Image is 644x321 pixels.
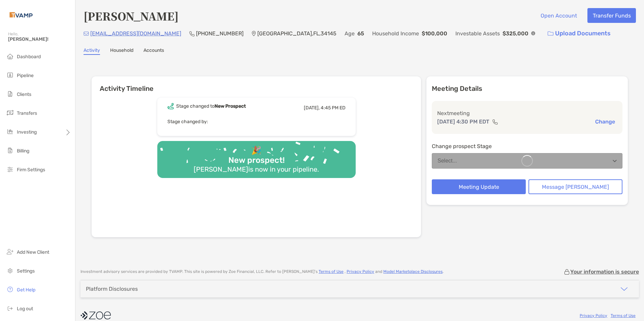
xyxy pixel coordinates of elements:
[6,90,14,98] img: clients icon
[6,128,14,136] img: investing icon
[620,285,628,293] img: icon arrow
[6,146,14,154] img: billing icon
[17,306,33,312] span: Log out
[383,269,443,274] a: Model Marketplace Disclosures
[92,76,421,93] h6: Activity Timeline
[257,29,336,38] p: [GEOGRAPHIC_DATA] , FL , 34145
[8,36,71,42] span: [PERSON_NAME]!
[6,109,14,117] img: transfers icon
[249,146,264,155] div: 🎉
[17,249,49,255] span: Add New Client
[319,269,344,274] a: Terms of Use
[167,117,346,126] p: Stage changed by:
[503,29,528,38] p: $325,000
[17,92,31,97] span: Clients
[189,31,195,36] img: Phone Icon
[157,141,356,172] img: Confetti
[6,304,14,312] img: logout icon
[84,47,100,55] a: Activity
[17,148,29,154] span: Billing
[17,110,37,116] span: Transfers
[17,129,37,135] span: Investing
[17,54,41,60] span: Dashboard
[167,103,174,109] img: Event icon
[17,167,45,173] span: Firm Settings
[80,269,444,274] p: Investment advisory services are provided by TVAMP . This site is powered by Zoe Financial, LLC. ...
[8,3,34,27] img: Zoe Logo
[432,179,526,194] button: Meeting Update
[196,29,244,38] p: [PHONE_NUMBER]
[611,313,636,318] a: Terms of Use
[6,71,14,79] img: pipeline icon
[6,52,14,60] img: dashboard icon
[17,73,34,78] span: Pipeline
[143,47,164,55] a: Accounts
[6,266,14,275] img: settings icon
[432,142,622,150] p: Change prospect Stage
[252,31,256,36] img: Location Icon
[492,119,498,124] img: communication type
[455,29,500,38] p: Investable Assets
[528,179,622,194] button: Message [PERSON_NAME]
[432,84,622,93] p: Meeting Details
[6,165,14,173] img: firm-settings icon
[543,26,615,41] a: Upload Documents
[587,8,636,23] button: Transfer Funds
[321,105,346,111] span: 4:45 PM ED
[86,286,138,292] div: Platform Disclosures
[345,29,355,38] p: Age
[84,32,89,36] img: Email Icon
[437,117,489,126] p: [DATE] 4:30 PM EDT
[570,269,639,275] p: Your information is secure
[90,29,181,38] p: [EMAIL_ADDRESS][DOMAIN_NAME]
[176,103,246,109] div: Stage changed to
[437,109,617,117] p: Next meeting
[84,8,179,24] h4: [PERSON_NAME]
[226,155,287,165] div: New prospect!
[580,313,607,318] a: Privacy Policy
[593,118,617,125] button: Change
[6,248,14,256] img: add_new_client icon
[372,29,419,38] p: Household Income
[548,31,553,36] img: button icon
[357,29,364,38] p: 65
[17,268,35,274] span: Settings
[191,165,322,173] div: [PERSON_NAME] is now in your pipeline.
[304,105,320,111] span: [DATE],
[110,47,133,55] a: Household
[347,269,374,274] a: Privacy Policy
[17,287,35,293] span: Get Help
[535,8,582,23] button: Open Account
[215,103,246,109] b: New Prospect
[422,29,447,38] p: $100,000
[6,285,14,293] img: get-help icon
[531,31,535,35] img: Info Icon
